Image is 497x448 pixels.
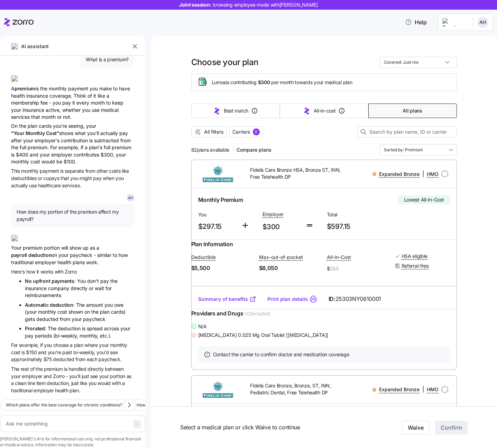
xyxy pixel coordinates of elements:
[11,75,18,82] img: ai-icon.png
[15,380,28,386] span: clean
[11,235,18,242] img: ai-icon.png
[191,146,229,153] span: 82 plans available
[180,423,370,432] span: Select a medical plan or click Waive to continue
[28,252,52,258] span: deduction
[21,366,30,372] span: rest
[36,366,44,372] span: the
[122,168,129,174] span: like
[46,130,59,136] span: Cost"
[198,332,328,339] span: [MEDICAL_DATA] 0.025 Mg Oral Tablet [[MEDICAL_DATA]]
[109,168,122,174] span: costs
[55,387,70,393] span: health
[44,342,53,348] span: you
[65,168,85,174] span: separate
[110,373,126,379] span: portion
[86,56,129,63] span: What is a premium?
[137,402,211,409] span: How do I compare plans by total cost?
[6,402,122,409] span: Which plans offer the best coverage for chronic conditions?
[53,373,66,379] span: Zorro
[11,70,134,120] div: A is the monthly payment you make to have health insurance coverage. Think of it like a membershi...
[191,264,254,272] span: $5,500
[60,168,65,174] span: is
[25,325,134,339] li: : The deduction is spread across your pay periods (bi-weekly, monthly, etc.)
[212,79,352,86] span: Lumos is contributing per month towards your medical plan
[40,269,55,275] span: works
[402,253,428,260] span: HSA eligible
[198,296,256,303] a: Summary of benefits
[11,43,18,50] img: ai-icon.png
[379,386,420,393] span: Expanded Bronze
[224,107,248,114] span: Best match
[47,380,71,386] span: deduction,
[197,165,239,182] img: Fidelis Care
[26,349,38,355] span: $150
[11,380,15,386] span: a
[11,356,44,362] span: approximately
[329,295,381,303] span: ID:
[11,229,134,266] div: Your premium portion will show up as a on your paycheck - similar to how traditional employer hea...
[191,57,258,68] h1: Choose your plan
[99,342,110,348] span: your
[198,196,243,204] span: Monthly Premium
[441,423,462,432] span: Confirm
[179,1,318,8] span: Joint session:
[36,380,47,386] span: item
[11,130,26,136] span: "Your
[105,366,124,372] span: between
[98,380,112,386] span: would
[11,182,29,188] span: actually
[399,15,432,29] button: Help
[85,168,96,174] span: from
[38,175,43,181] span: or
[330,265,339,272] span: $$$
[191,309,243,318] span: Providers and Drugs
[204,128,223,135] span: All filters
[191,126,227,137] button: All filters
[69,373,82,379] span: you'll
[44,373,53,379] span: and
[64,366,68,372] span: is
[11,175,38,181] span: deductibles
[404,196,444,203] span: Lowest All-In-Cost
[402,421,430,434] button: Waive
[259,264,321,272] span: $8,050
[80,380,88,386] span: like
[198,323,207,330] span: N/A
[55,269,65,275] span: with
[213,351,349,358] span: Contact the carrier to confirm doctor and medication coverage
[19,342,40,348] span: example,
[127,373,131,379] span: as
[11,123,134,165] div: On the plan cards you're seeing, your shows what you'll actually pay after your employer's contri...
[232,128,250,135] span: Carriers
[253,128,260,135] div: 6
[68,366,87,372] span: handled
[234,144,274,155] button: Compare plans
[110,342,127,348] span: monthly
[25,277,134,299] li: : You don't pay the insurance company directly or wait for reimbursements
[88,366,105,372] span: directly
[191,240,233,249] span: Plan Information
[71,380,80,386] span: just
[198,221,236,232] span: $297.15
[408,423,424,432] span: Waive
[90,373,99,379] span: see
[197,381,239,398] img: Fidelis Care
[258,79,270,86] span: $300
[191,254,216,261] span: Deductible
[70,387,80,393] span: plan.
[442,18,467,26] img: Employer logo
[259,254,303,261] span: Max-out-of-pocket
[62,349,73,355] span: paid
[327,221,386,232] span: $597.15
[21,43,49,50] span: AI assistant
[99,373,110,379] span: your
[40,342,44,348] span: if
[250,167,342,181] span: Fidelis Care Bronze HSA, Bronze ST, INN, Free Telehealth DP
[80,175,93,181] span: might
[73,349,97,355] span: bi-weekly,
[34,387,55,393] span: employer
[237,146,271,153] span: Compare plans
[327,264,389,274] span: $
[372,385,439,394] div: |
[28,380,36,386] span: line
